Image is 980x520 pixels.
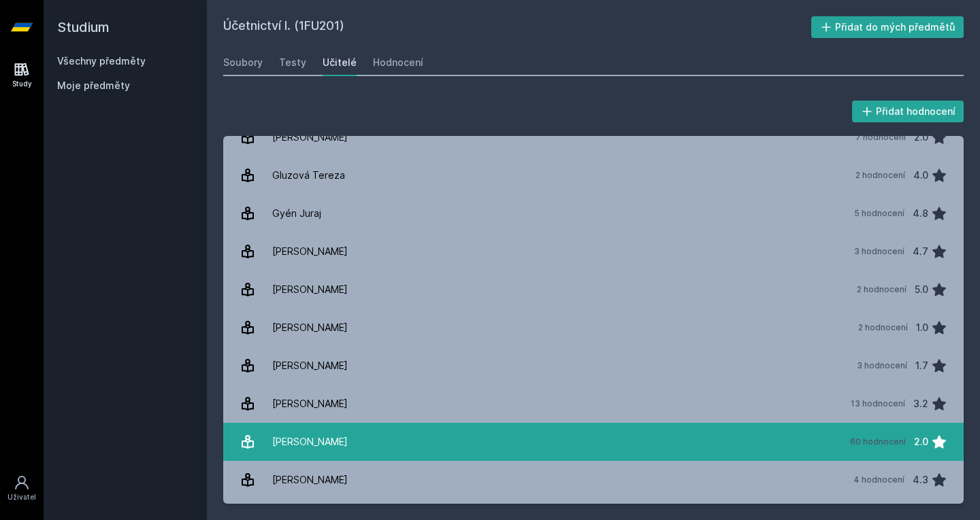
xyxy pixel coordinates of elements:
a: [PERSON_NAME] 2 hodnocení 5.0 [223,271,964,309]
div: 2 hodnocení [858,322,908,333]
a: Uživatel [3,468,41,509]
div: 3 hodnocení [857,360,907,371]
div: 3.2 [913,390,928,417]
div: Gluzová Tereza [272,162,345,189]
div: 1.0 [916,314,928,341]
div: [PERSON_NAME] [272,238,348,265]
div: 13 hodnocení [851,398,905,409]
div: [PERSON_NAME] [272,276,348,303]
div: 4 hodnocení [853,474,904,485]
div: [PERSON_NAME] [272,390,348,417]
div: 60 hodnocení [850,436,906,447]
a: Gyén Juraj 5 hodnocení 4.8 [223,194,964,232]
span: Moje předměty [57,79,130,92]
div: 2.0 [914,428,928,455]
div: [PERSON_NAME] [272,314,348,341]
button: Přidat hodnocení [852,101,964,122]
a: [PERSON_NAME] 3 hodnocení 1.7 [223,347,964,385]
div: 7 hodnocení [855,132,906,143]
h2: Účetnictví I. (1FU201) [223,16,811,38]
a: Učitelé [323,49,357,76]
div: Soubory [223,56,263,69]
div: [PERSON_NAME] [272,352,348,379]
div: Hodnocení [373,56,423,69]
div: 4.7 [913,238,928,265]
div: 1.7 [915,352,928,379]
button: Přidat do mých předmětů [811,16,964,38]
div: Uživatel [7,492,36,502]
a: Všechny předměty [57,55,146,67]
a: Study [3,54,41,96]
div: Gyén Juraj [272,200,321,227]
div: 3 hodnocení [854,246,904,257]
a: [PERSON_NAME] 60 hodnocení 2.0 [223,423,964,461]
div: 5.0 [915,276,928,303]
div: 5 hodnocení [854,208,904,219]
div: [PERSON_NAME] [272,466,348,493]
div: 4.0 [913,162,928,189]
div: Učitelé [323,56,357,69]
div: Study [12,79,32,89]
a: [PERSON_NAME] 7 hodnocení 2.0 [223,118,964,156]
a: Hodnocení [373,49,423,76]
a: Gluzová Tereza 2 hodnocení 4.0 [223,156,964,194]
div: [PERSON_NAME] [272,124,348,151]
a: [PERSON_NAME] 3 hodnocení 4.7 [223,232,964,271]
div: 2 hodnocení [855,170,905,181]
div: 4.3 [913,466,928,493]
a: [PERSON_NAME] 2 hodnocení 1.0 [223,309,964,347]
div: 4.8 [913,200,928,227]
a: [PERSON_NAME] 4 hodnocení 4.3 [223,461,964,499]
div: 2.0 [914,124,928,151]
a: Testy [279,49,306,76]
a: [PERSON_NAME] 13 hodnocení 3.2 [223,385,964,423]
div: [PERSON_NAME] [272,428,348,455]
a: Soubory [223,49,263,76]
div: Testy [279,56,306,69]
div: 2 hodnocení [857,284,906,295]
